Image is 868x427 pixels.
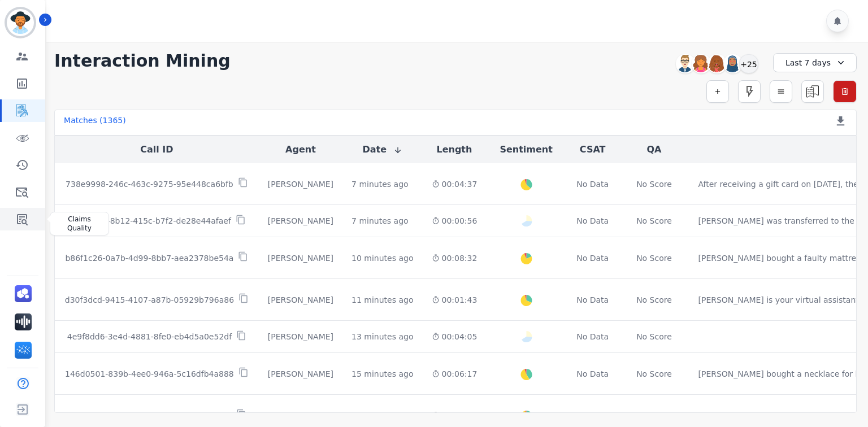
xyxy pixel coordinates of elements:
[636,331,672,342] div: No Score
[363,143,403,156] button: Date
[575,331,610,342] div: No Data
[140,143,173,156] button: Call ID
[54,51,231,71] h1: Interaction Mining
[351,215,409,226] div: 7 minutes ago
[351,331,413,342] div: 13 minutes ago
[7,9,34,36] img: Bordered avatar
[432,331,478,342] div: 00:04:05
[351,252,413,264] div: 10 minutes ago
[575,294,610,306] div: No Data
[432,178,478,190] div: 00:04:37
[432,252,478,264] div: 00:08:32
[773,53,857,72] div: Last 7 days
[432,368,478,380] div: 00:06:17
[436,143,472,156] button: Length
[575,368,610,380] div: No Data
[66,178,233,190] p: 738e9998-246c-463c-9275-95e448ca6bfb
[65,252,233,264] p: b86f1c26-0a7b-4d99-8bb7-aea2378be54a
[432,215,478,226] div: 00:00:56
[575,215,610,226] div: No Data
[67,331,232,342] p: 4e9f8dd6-3e4d-4881-8fe0-eb4d5a0e52df
[268,410,333,421] div: [PERSON_NAME]
[268,368,333,380] div: [PERSON_NAME]
[68,215,231,226] p: b7634bec-8b12-415c-b7f2-de28e44afaef
[64,115,126,130] div: Matches ( 1365 )
[432,294,478,306] div: 00:01:43
[351,294,413,306] div: 11 minutes ago
[636,294,672,306] div: No Score
[500,143,552,156] button: Sentiment
[351,368,413,380] div: 15 minutes ago
[636,215,672,226] div: No Score
[575,410,610,421] div: No Data
[636,178,672,190] div: No Score
[351,178,409,190] div: 7 minutes ago
[636,252,672,264] div: No Score
[351,410,413,421] div: 15 minutes ago
[268,252,333,264] div: [PERSON_NAME]
[65,294,234,306] p: d30f3dcd-9415-4107-a87b-05929b796a86
[739,54,758,73] div: +25
[285,143,316,156] button: Agent
[636,410,672,421] div: No Score
[580,143,606,156] button: CSAT
[65,368,234,380] p: 146d0501-839b-4ee0-946a-5c16dfb4a888
[646,143,661,156] button: QA
[636,368,672,380] div: No Score
[575,178,610,190] div: No Data
[268,294,333,306] div: [PERSON_NAME]
[268,178,333,190] div: [PERSON_NAME]
[575,252,610,264] div: No Data
[268,215,333,226] div: [PERSON_NAME]
[67,410,232,421] p: cf18dcec-4761-4c90-8bf2-5ab4d9e3494b
[268,331,333,342] div: [PERSON_NAME]
[432,410,478,421] div: 00:01:19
